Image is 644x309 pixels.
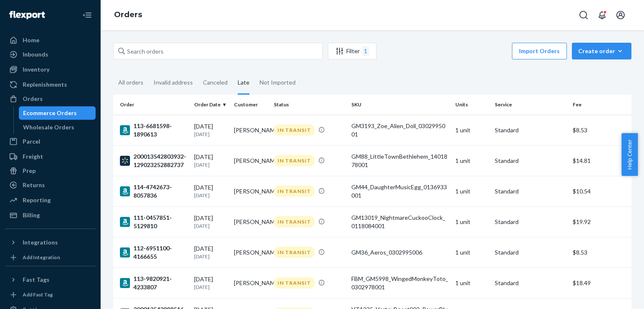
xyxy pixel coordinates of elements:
[234,101,267,108] div: Customer
[113,43,323,59] input: Search orders
[328,46,376,56] div: Filter
[114,10,142,19] a: Orders
[274,247,315,258] div: IN TRANSIT
[23,196,51,204] div: Reporting
[194,161,227,168] p: [DATE]
[495,157,566,165] p: Standard
[351,248,448,257] div: GM36_Aeros_0302995006
[23,137,40,146] div: Parcel
[194,222,227,229] p: [DATE]
[120,214,187,230] div: 111-0457851-5129810
[512,43,567,59] button: Import Orders
[194,275,227,291] div: [DATE]
[452,145,492,176] td: 1 unit
[238,72,249,95] div: Late
[23,291,53,298] div: Add Fast Tag
[120,122,187,139] div: 113-6681598-1890613
[495,187,566,196] p: Standard
[23,109,77,117] div: Ecommerce Orders
[452,176,492,206] td: 1 unit
[23,36,39,44] div: Home
[452,95,492,115] th: Units
[5,164,96,178] a: Prep
[23,238,58,247] div: Integrations
[274,155,315,166] div: IN TRANSIT
[194,122,227,138] div: [DATE]
[23,254,60,261] div: Add Integration
[23,123,74,131] div: Wholesale Orders
[621,133,638,176] button: Help Center
[194,283,227,291] p: [DATE]
[120,183,187,200] div: 114-4742673-8057836
[495,279,566,287] p: Standard
[362,46,369,56] div: 1
[231,237,270,268] td: [PERSON_NAME]
[274,277,315,288] div: IN TRANSIT
[594,7,610,23] button: Open notifications
[578,47,625,55] div: Create order
[23,181,45,189] div: Returns
[194,183,227,199] div: [DATE]
[5,193,96,207] a: Reporting
[23,50,48,59] div: Inbounds
[231,115,270,145] td: [PERSON_NAME]
[328,43,377,59] button: Filter
[231,268,270,298] td: [PERSON_NAME]
[5,92,96,106] a: Orders
[351,122,448,139] div: GM3193_Zoe_Alien_Doll_0302995001
[274,216,315,227] div: IN TRANSIT
[569,115,631,145] td: $8.53
[495,218,566,226] p: Standard
[612,7,629,23] button: Open account menu
[79,7,96,23] button: Close Navigation
[5,236,96,249] button: Integrations
[194,245,227,260] div: [DATE]
[569,176,631,206] td: $10.54
[9,11,45,19] img: Flexport logo
[231,145,270,176] td: [PERSON_NAME]
[351,183,448,200] div: GM44_DaughterMusicEgg_0136933001
[5,78,96,91] a: Replenishments
[572,43,631,59] button: Create order
[5,209,96,222] a: Billing
[118,72,143,93] div: All orders
[569,268,631,298] td: $18.49
[452,206,492,237] td: 1 unit
[153,72,193,93] div: Invalid address
[120,152,187,169] div: 200013542803932-129023252882737
[191,95,231,115] th: Order Date
[5,252,96,263] a: Add Integration
[23,152,43,161] div: Freight
[495,248,566,257] p: Standard
[231,176,270,206] td: [PERSON_NAME]
[5,273,96,286] button: Fast Tags
[270,95,348,115] th: Status
[231,206,270,237] td: [PERSON_NAME]
[194,131,227,138] p: [DATE]
[569,145,631,176] td: $14.81
[5,48,96,61] a: Inbounds
[5,135,96,148] a: Parcel
[351,152,448,169] div: GM88_LittleTownBethlehem_1401878001
[120,244,187,261] div: 112-6951100-4166655
[194,192,227,199] p: [DATE]
[495,126,566,134] p: Standard
[5,178,96,192] a: Returns
[194,214,227,229] div: [DATE]
[452,115,492,145] td: 1 unit
[23,167,36,175] div: Prep
[5,63,96,76] a: Inventory
[575,7,592,23] button: Open Search Box
[19,106,96,120] a: Ecommerce Orders
[5,33,96,47] a: Home
[23,276,49,284] div: Fast Tags
[107,3,149,27] ol: breadcrumbs
[23,80,67,89] div: Replenishments
[194,253,227,260] p: [DATE]
[569,206,631,237] td: $19.92
[23,211,40,219] div: Billing
[23,65,49,74] div: Inventory
[120,275,187,291] div: 113-9820921-4233807
[113,95,191,115] th: Order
